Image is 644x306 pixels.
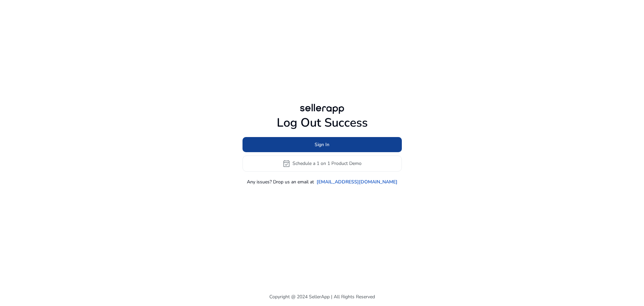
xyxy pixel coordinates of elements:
button: event_availableSchedule a 1 on 1 Product Demo [243,156,402,172]
p: Any issues? Drop us an email at [247,178,314,185]
a: [EMAIL_ADDRESS][DOMAIN_NAME] [317,178,397,185]
h1: Log Out Success [243,116,402,130]
span: event_available [282,160,290,168]
button: Sign In [243,137,402,152]
span: Sign In [315,141,329,148]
